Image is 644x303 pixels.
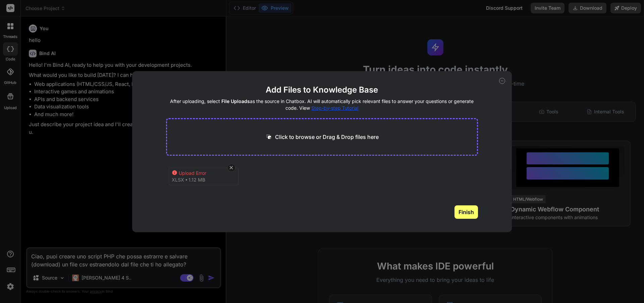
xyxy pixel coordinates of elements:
span: Step-by-step Tutorial [311,105,358,111]
span: 1.12 MB [189,176,205,183]
span: xlsx [172,176,184,183]
h4: After uploading, select as the source in Chatbox. AI will automatically pick relevant files to an... [166,98,478,111]
div: Upload Error [179,170,232,176]
h2: Add Files to Knowledge Base [166,85,478,95]
button: Finish [454,205,478,219]
p: Click to browse or Drag & Drop files here [275,133,379,141]
span: File Uploads [221,98,250,104]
